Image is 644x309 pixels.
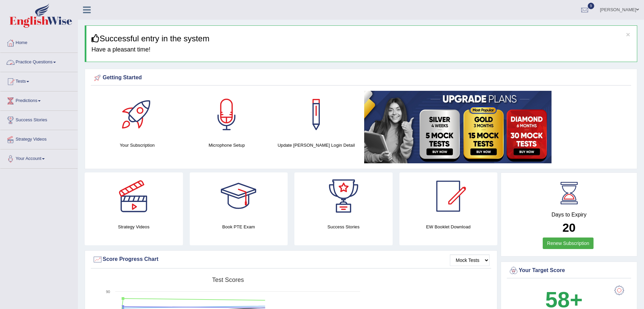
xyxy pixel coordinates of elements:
[92,254,490,265] div: Score Progress Chart
[275,142,357,149] h4: Update [PERSON_NAME] Login Detail
[626,31,630,38] button: ×
[588,3,595,9] span: 9
[562,221,576,234] b: 20
[91,46,632,53] h4: Have a pleasant time!
[0,53,78,70] a: Practice Questions
[399,223,498,230] h4: EW Booklet Download
[543,238,594,249] a: Renew Subscription
[508,266,629,276] div: Your Target Score
[212,276,244,283] tspan: Test scores
[0,130,78,147] a: Strategy Videos
[106,290,110,294] text: 90
[294,223,393,230] h4: Success Stories
[0,149,78,166] a: Your Account
[185,142,268,149] h4: Microphone Setup
[85,223,183,230] h4: Strategy Videos
[0,111,78,128] a: Success Stories
[91,34,632,43] h3: Successful entry in the system
[0,72,78,89] a: Tests
[190,223,288,230] h4: Book PTE Exam
[0,91,78,108] a: Predictions
[508,212,629,218] h4: Days to Expiry
[0,34,78,50] a: Home
[364,91,552,163] img: small5.jpg
[92,73,629,83] div: Getting Started
[96,142,179,149] h4: Your Subscription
